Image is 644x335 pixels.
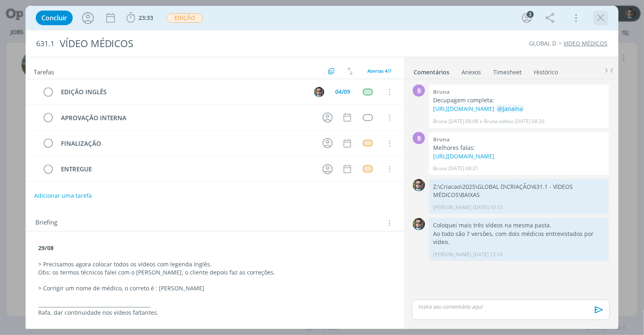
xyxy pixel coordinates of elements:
p: > Corrigir um nome de médico, o correto é : [PERSON_NAME] [38,284,391,292]
span: [DATE] 12:10 [473,251,503,258]
a: GLOBAL D [529,39,557,47]
img: R [413,218,425,230]
p: Coloquei mais três vídeos na mesma pasta. [433,221,605,229]
p: [PERSON_NAME] [433,251,471,258]
strong: 29/08 [38,244,54,252]
span: 631.1 [36,39,54,48]
button: 23:33 [124,11,155,24]
span: Concluir [41,15,67,21]
button: R [313,86,325,98]
div: B [413,84,425,97]
a: Timesheet [493,65,523,76]
p: Z:\Criacao\2025\GLOBAL D\CRIAÇÃO\631.1 - VÍDEOS MÉDICOS\BAIXAS [433,183,605,199]
img: R [413,179,425,191]
p: Melhores falas: [433,144,605,152]
b: Bruna [433,88,450,95]
span: Abertas 4/7 [368,68,392,74]
p: Decupagem completa: [433,96,605,104]
span: [DATE] 08:21 [449,165,478,172]
span: Tarefas [34,66,54,76]
span: Briefing [35,218,57,228]
a: Comentários [414,65,450,76]
span: @Janaína [497,105,523,112]
div: dialog [26,6,618,329]
a: [URL][DOMAIN_NAME] [433,105,494,112]
p: Obs: os termos técnicos falei com o [PERSON_NAME], o cliente depois faz as correções. [38,268,391,277]
a: Histórico [534,65,559,76]
p: Bruna [433,165,447,172]
a: VIDEO MÉDICOS [564,39,608,47]
p: Ao todo são 7 versões, com dois médicos entrevistados por vídeo. [433,230,605,246]
img: arrow-down-up.svg [347,67,353,75]
div: EDIÇÃO INGLÊS [57,87,306,97]
a: [URL][DOMAIN_NAME] [433,152,494,160]
span: [DATE] 08:20 [515,118,544,125]
button: EDIÇÃO [166,13,203,23]
b: Bruna [433,136,450,143]
div: APROVAÇÃO INTERNA [57,113,315,123]
span: e Bruna editou [480,118,513,125]
button: Adicionar uma tarefa [34,188,92,203]
p: > Precisamos agora colocar todos os vídeos com legenda Inglês. [38,260,391,268]
p: [PERSON_NAME] [433,204,471,211]
div: 3 [527,11,534,18]
div: FINALIZAÇÃO [57,138,315,149]
img: R [314,87,324,97]
div: 04/09 [336,89,351,95]
div: ENTREGUE [57,164,315,174]
span: EDIÇÃO [167,13,203,23]
p: Bruna [433,118,447,125]
p: Rafa, dar continuidade nos vídeos faltantes. [38,309,391,317]
span: [DATE] 10:15 [473,204,503,211]
div: Anexos [462,68,481,76]
div: VÍDEO MÉDICOS [56,34,366,54]
span: 23:33 [139,14,153,22]
div: B [413,132,425,144]
span: [DATE] 08:08 [449,118,478,125]
button: 3 [520,11,533,24]
button: Concluir [36,11,73,25]
p: ______________________________________________ [38,300,391,309]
